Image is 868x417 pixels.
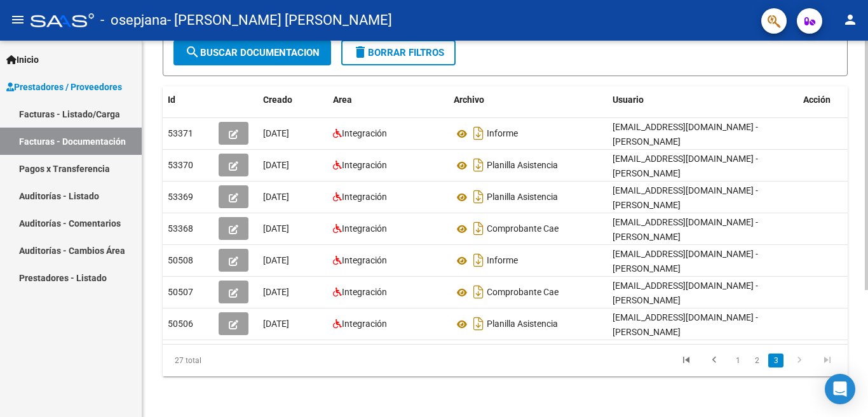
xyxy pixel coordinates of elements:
span: Buscar Documentacion [185,47,320,58]
span: - osepjana [100,6,167,34]
span: Integración [342,160,387,170]
span: Integración [342,192,387,202]
i: Descargar documento [470,218,487,239]
span: 50508 [168,255,193,265]
span: [DATE] [263,128,289,138]
a: 1 [730,354,745,367]
span: Borrar Filtros [353,47,444,58]
a: go to last page [815,354,839,367]
span: [EMAIL_ADDRESS][DOMAIN_NAME] - [PERSON_NAME] [613,312,758,337]
span: Prestadores / Proveedores [6,80,122,94]
span: [EMAIL_ADDRESS][DOMAIN_NAME] - [PERSON_NAME] [613,122,758,147]
i: Descargar documento [470,155,487,175]
span: [DATE] [263,287,289,297]
mat-icon: person [843,12,858,27]
i: Descargar documento [470,282,487,302]
datatable-header-cell: Usuario [607,86,798,114]
a: go to first page [674,354,698,367]
mat-icon: delete [353,44,368,60]
datatable-header-cell: Creado [258,86,328,114]
datatable-header-cell: Id [163,86,214,114]
span: Archivo [454,95,484,105]
span: Integración [342,287,387,297]
span: [DATE] [263,319,289,329]
span: Integración [342,128,387,138]
span: Integración [342,223,387,234]
span: Id [168,95,175,105]
span: [DATE] [263,255,289,265]
mat-icon: menu [10,12,25,27]
span: 53368 [168,223,193,234]
span: [EMAIL_ADDRESS][DOMAIN_NAME] - [PERSON_NAME] [613,249,758,274]
datatable-header-cell: Acción [798,86,862,114]
li: page 2 [747,350,766,371]
span: [EMAIL_ADDRESS][DOMAIN_NAME] - [PERSON_NAME] [613,217,758,242]
span: Inicio [6,53,39,67]
a: 3 [768,354,783,367]
span: Usuario [613,95,644,105]
span: [EMAIL_ADDRESS][DOMAIN_NAME] - [PERSON_NAME] [613,154,758,178]
span: Creado [263,95,292,105]
span: 53369 [168,192,193,202]
button: Buscar Documentacion [173,40,331,65]
datatable-header-cell: Archivo [449,86,607,114]
a: go to previous page [702,354,726,367]
div: 27 total [163,345,297,376]
span: Area [333,95,352,105]
span: [DATE] [263,192,289,202]
i: Descargar documento [470,314,487,334]
span: Planilla Asistencia [487,192,558,202]
a: 2 [749,354,764,367]
div: Open Intercom Messenger [825,374,855,404]
span: 50507 [168,287,193,297]
span: Acción [803,95,831,105]
span: 53371 [168,128,193,138]
span: [DATE] [263,160,289,170]
i: Descargar documento [470,187,487,207]
mat-icon: search [185,44,200,60]
i: Descargar documento [470,250,487,270]
span: Planilla Asistencia [487,161,558,171]
i: Descargar documento [470,123,487,143]
span: [DATE] [263,223,289,234]
span: Informe [487,256,518,266]
li: page 3 [766,350,785,371]
span: [EMAIL_ADDRESS][DOMAIN_NAME] - [PERSON_NAME] [613,185,758,210]
span: Integración [342,319,387,329]
a: go to next page [787,354,811,367]
span: 53370 [168,160,193,170]
span: 50506 [168,319,193,329]
span: Informe [487,129,518,139]
li: page 1 [728,350,747,371]
span: Integración [342,255,387,265]
span: Comprobante Cae [487,224,559,234]
span: - [PERSON_NAME] [PERSON_NAME] [167,6,392,34]
button: Borrar Filtros [341,40,456,65]
span: Planilla Asistencia [487,319,558,329]
datatable-header-cell: Area [328,86,449,114]
span: [EMAIL_ADDRESS][DOMAIN_NAME] - [PERSON_NAME] [613,281,758,305]
span: Comprobante Cae [487,288,559,298]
